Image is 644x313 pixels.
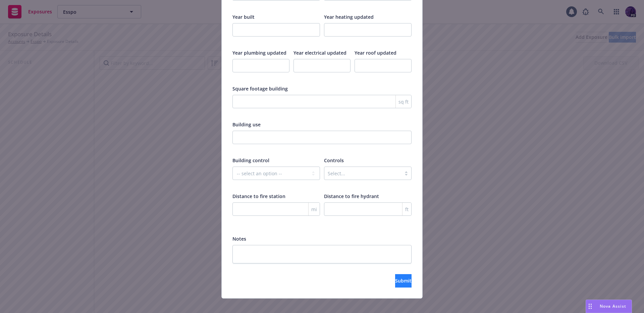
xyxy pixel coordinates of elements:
span: Year roof updated [355,50,396,56]
span: Building use [232,121,261,128]
div: Drag to move [586,300,594,313]
span: Notes [232,236,246,242]
span: sq ft [398,98,409,105]
span: Controls [324,157,344,164]
span: Distance to fire hydrant [324,193,379,199]
span: Year electrical updated [293,50,346,56]
span: Year built [232,14,255,20]
span: Submit [395,277,412,284]
span: Building control [232,157,269,164]
button: Submit [395,274,412,288]
span: Distance to fire station [232,193,285,199]
span: Year heating updated [324,14,374,20]
span: ft [405,206,409,213]
span: Year plumbing updated [232,50,286,56]
span: mi [311,206,317,213]
span: Nova Assist [600,303,626,309]
button: Nova Assist [586,300,632,313]
span: Square footage building [232,85,288,92]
